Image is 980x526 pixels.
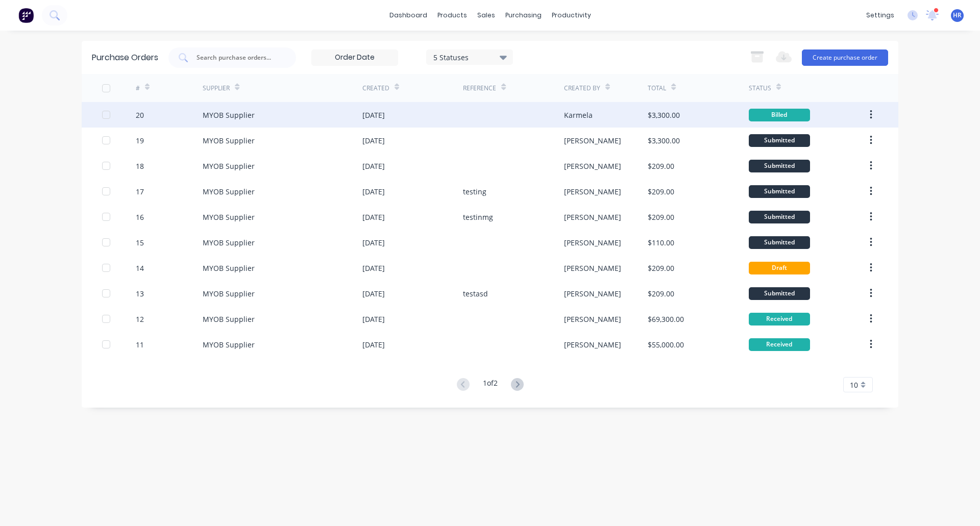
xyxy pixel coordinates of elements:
[136,263,144,273] div: 14
[203,263,255,273] div: MYOB Supplier
[749,262,810,274] div: Draft
[648,263,674,273] div: $209.00
[749,338,810,351] div: Received
[861,8,899,23] div: settings
[500,8,547,23] div: purchasing
[18,8,34,23] img: Factory
[362,84,389,93] div: Created
[850,380,858,390] span: 10
[92,52,158,64] div: Purchase Orders
[648,314,684,324] div: $69,300.00
[136,314,144,324] div: 12
[648,186,674,197] div: $209.00
[203,339,255,350] div: MYOB Supplier
[362,186,385,197] div: [DATE]
[749,134,810,147] div: Submitted
[136,161,144,171] div: 18
[463,84,496,93] div: Reference
[433,52,506,62] div: 5 Statuses
[362,161,385,171] div: [DATE]
[483,378,498,392] div: 1 of 2
[136,110,144,120] div: 20
[564,110,593,120] div: Karmela
[203,212,255,222] div: MYOB Supplier
[564,135,621,146] div: [PERSON_NAME]
[463,186,486,197] div: testing
[362,135,385,146] div: [DATE]
[136,212,144,222] div: 16
[362,237,385,248] div: [DATE]
[648,237,674,248] div: $110.00
[203,84,230,93] div: Supplier
[463,288,488,299] div: testasd
[384,8,432,23] a: dashboard
[648,135,680,146] div: $3,300.00
[749,211,810,223] div: Submitted
[564,161,621,171] div: [PERSON_NAME]
[648,288,674,299] div: $209.00
[195,53,280,63] input: Search purchase orders...
[362,263,385,273] div: [DATE]
[432,8,472,23] div: products
[203,110,255,120] div: MYOB Supplier
[749,160,810,172] div: Submitted
[362,212,385,222] div: [DATE]
[203,161,255,171] div: MYOB Supplier
[564,186,621,197] div: [PERSON_NAME]
[564,263,621,273] div: [PERSON_NAME]
[953,11,962,20] span: HR
[136,288,144,299] div: 13
[203,186,255,197] div: MYOB Supplier
[749,287,810,300] div: Submitted
[136,135,144,146] div: 19
[362,110,385,120] div: [DATE]
[564,212,621,222] div: [PERSON_NAME]
[136,237,144,248] div: 15
[547,8,596,23] div: productivity
[136,339,144,350] div: 11
[749,185,810,198] div: Submitted
[749,109,810,121] div: Billed
[136,84,140,93] div: #
[648,110,680,120] div: $3,300.00
[203,288,255,299] div: MYOB Supplier
[362,288,385,299] div: [DATE]
[749,313,810,325] div: Received
[564,237,621,248] div: [PERSON_NAME]
[312,50,398,65] input: Order Date
[648,212,674,222] div: $209.00
[203,314,255,324] div: MYOB Supplier
[648,84,666,93] div: Total
[749,236,810,249] div: Submitted
[564,288,621,299] div: [PERSON_NAME]
[564,314,621,324] div: [PERSON_NAME]
[472,8,500,23] div: sales
[136,186,144,197] div: 17
[362,339,385,350] div: [DATE]
[564,339,621,350] div: [PERSON_NAME]
[463,212,493,222] div: testinmg
[362,314,385,324] div: [DATE]
[648,339,684,350] div: $55,000.00
[648,161,674,171] div: $209.00
[749,84,771,93] div: Status
[802,49,888,66] button: Create purchase order
[564,84,600,93] div: Created By
[203,135,255,146] div: MYOB Supplier
[203,237,255,248] div: MYOB Supplier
